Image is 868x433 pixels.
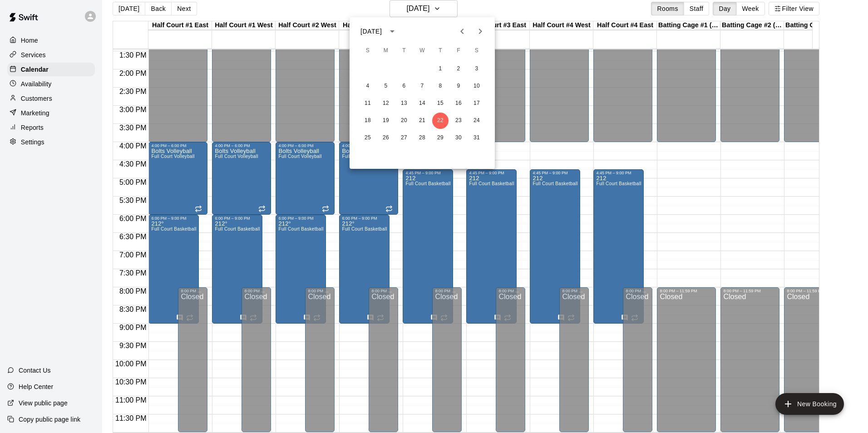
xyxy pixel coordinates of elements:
button: 3 [469,61,485,77]
button: 6 [396,78,412,94]
button: 29 [432,130,449,146]
button: 1 [432,61,449,77]
button: 17 [469,95,485,112]
div: [DATE] [360,27,382,36]
button: 12 [378,95,394,112]
button: Next month [471,22,489,40]
span: Sunday [360,42,376,60]
button: calendar view is open, switch to year view [385,24,400,39]
button: 21 [414,113,430,129]
span: Monday [378,42,394,60]
button: 9 [450,78,467,94]
button: 28 [414,130,430,146]
button: 16 [450,95,467,112]
button: 5 [378,78,394,94]
button: 22 [432,113,449,129]
button: 4 [360,78,376,94]
button: 2 [450,61,467,77]
button: 23 [450,113,467,129]
span: Saturday [469,42,485,60]
button: 25 [360,130,376,146]
span: Thursday [432,42,449,60]
button: Previous month [453,22,471,40]
button: 27 [396,130,412,146]
button: 10 [469,78,485,94]
button: 8 [432,78,449,94]
span: Friday [450,42,467,60]
span: Tuesday [396,42,412,60]
button: 11 [360,95,376,112]
button: 7 [414,78,430,94]
button: 19 [378,113,394,129]
span: Wednesday [414,42,430,60]
button: 13 [396,95,412,112]
button: 31 [469,130,485,146]
button: 15 [432,95,449,112]
button: 18 [360,113,376,129]
button: 24 [469,113,485,129]
button: 14 [414,95,430,112]
button: 20 [396,113,412,129]
button: 26 [378,130,394,146]
button: 30 [450,130,467,146]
